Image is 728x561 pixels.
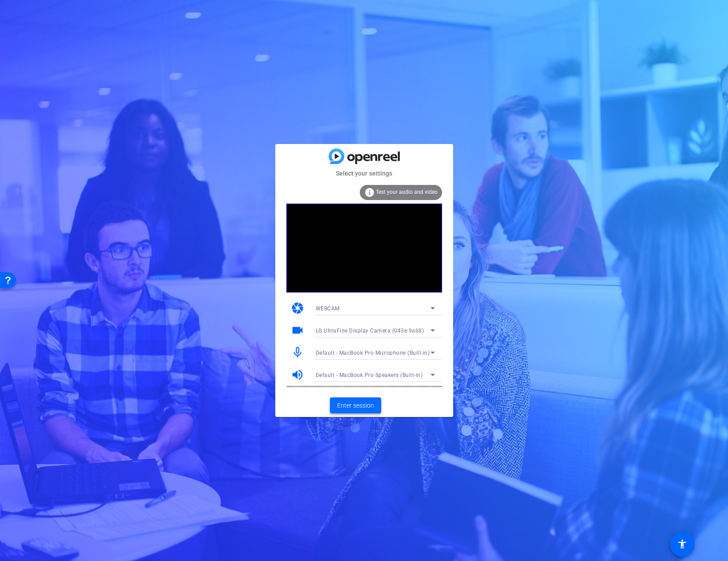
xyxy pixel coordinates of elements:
[291,324,304,337] mat-icon: videocam
[330,397,381,413] button: Enter session
[291,368,304,381] mat-icon: volume_up
[316,305,340,312] span: WEBCAM
[376,189,438,195] span: Test your audio and video
[329,148,400,164] img: blue-gradient.svg
[316,350,430,356] span: Default - MacBook Pro Microphone (Built-in)
[275,168,453,178] mat-card-subtitle: Select your settings
[364,187,375,198] mat-icon: info
[316,372,423,378] span: Default - MacBook Pro Speakers (Built-in)
[291,346,304,359] mat-icon: mic_none
[291,301,304,315] mat-icon: camera
[316,328,424,334] span: LG UltraFine Display Camera (043e:9a68)
[337,401,374,410] span: Enter session
[677,539,688,549] mat-icon: accessibility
